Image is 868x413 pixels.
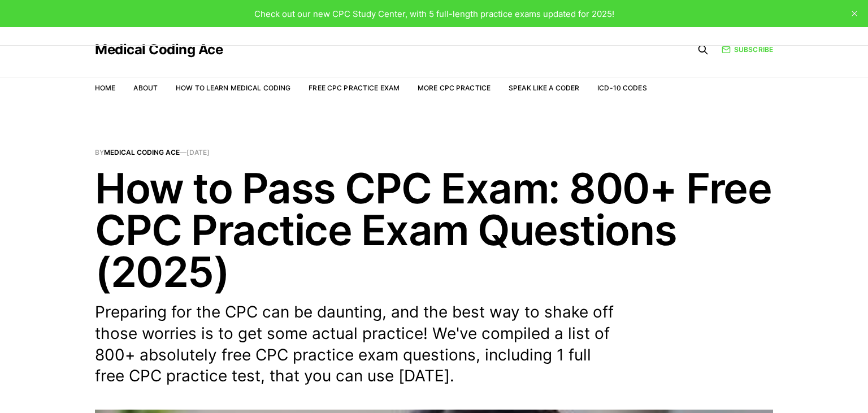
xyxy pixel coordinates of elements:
button: close [845,5,863,23]
h1: How to Pass CPC Exam: 800+ Free CPC Practice Exam Questions (2025) [95,167,773,293]
iframe: portal-trigger [684,358,868,413]
a: Free CPC Practice Exam [309,84,400,92]
a: Subscribe [722,44,773,55]
a: How to Learn Medical Coding [176,84,290,92]
a: Medical Coding Ace [104,148,180,156]
p: Preparing for the CPC can be daunting, and the best way to shake off those worries is to get some... [95,302,615,387]
time: [DATE] [186,148,210,156]
a: About [133,84,158,92]
span: By — [95,149,773,156]
a: More CPC Practice [418,84,491,92]
a: ICD-10 Codes [597,84,646,92]
a: Speak Like a Coder [509,84,579,92]
a: Home [95,84,115,92]
a: Medical Coding Ace [95,43,223,56]
span: Check out our new CPC Study Center, with 5 full-length practice exams updated for 2025! [254,8,614,19]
